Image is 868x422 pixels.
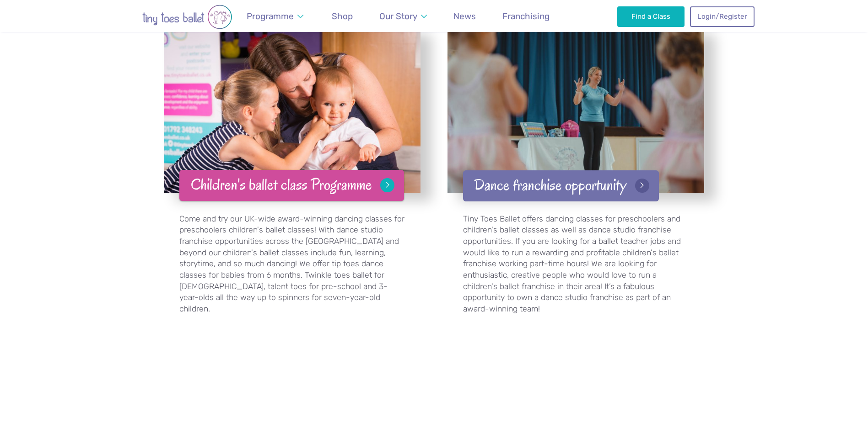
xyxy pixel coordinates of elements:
[449,5,480,27] a: News
[502,11,550,21] span: Franchising
[243,5,308,27] a: Programme
[690,6,754,26] a: Login/Register
[463,170,659,202] a: Dance franchise opportunity
[179,170,404,201] a: Children's ballet class Programme
[498,5,554,27] a: Franchising
[247,11,294,21] span: Programme
[332,11,353,21] span: Shop
[375,5,431,27] a: Our Story
[114,5,260,29] img: tiny toes ballet
[328,5,357,27] a: Shop
[617,6,685,26] a: Find a Class
[379,11,417,21] span: Our Story
[453,11,476,21] span: News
